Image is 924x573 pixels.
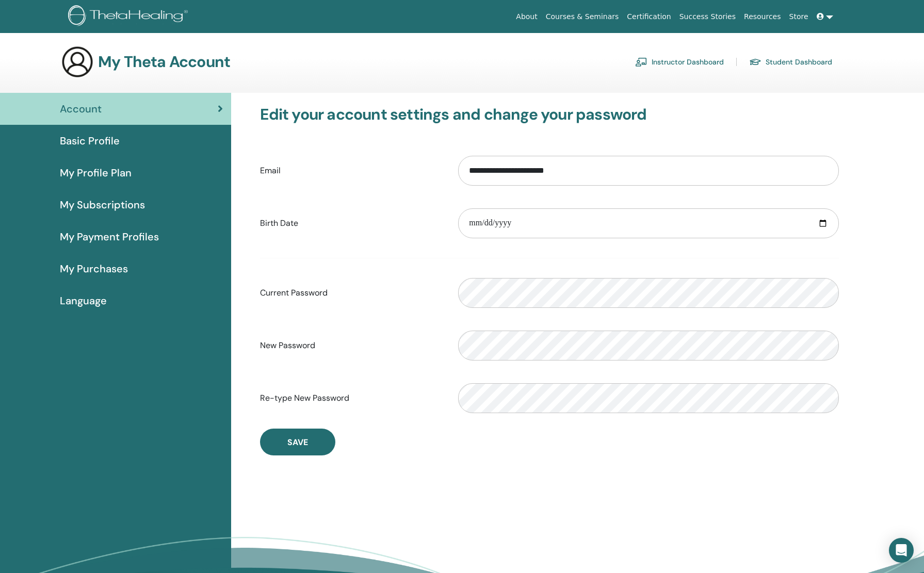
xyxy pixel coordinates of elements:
[889,538,914,563] div: Open Intercom Messenger
[68,5,191,28] img: logo.png
[252,161,450,181] label: Email
[287,437,308,448] span: Save
[749,58,761,67] img: graduation-cap.svg
[635,57,647,67] img: chalkboard-teacher.svg
[60,197,145,212] span: My Subscriptions
[749,54,832,70] a: Student Dashboard
[252,283,450,303] label: Current Password
[60,229,159,244] span: My Payment Profiles
[252,336,450,355] label: New Password
[260,105,839,124] h3: Edit your account settings and change your password
[623,7,675,26] a: Certification
[60,101,102,117] span: Account
[260,429,335,455] button: Save
[252,214,450,233] label: Birth Date
[60,261,128,276] span: My Purchases
[60,293,107,308] span: Language
[512,7,541,26] a: About
[252,388,450,408] label: Re-type New Password
[60,133,120,149] span: Basic Profile
[60,165,132,181] span: My Profile Plan
[61,45,94,78] img: generic-user-icon.jpg
[740,7,785,26] a: Resources
[785,7,813,26] a: Store
[635,54,724,70] a: Instructor Dashboard
[675,7,740,26] a: Success Stories
[542,7,623,26] a: Courses & Seminars
[98,53,230,71] h3: My Theta Account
